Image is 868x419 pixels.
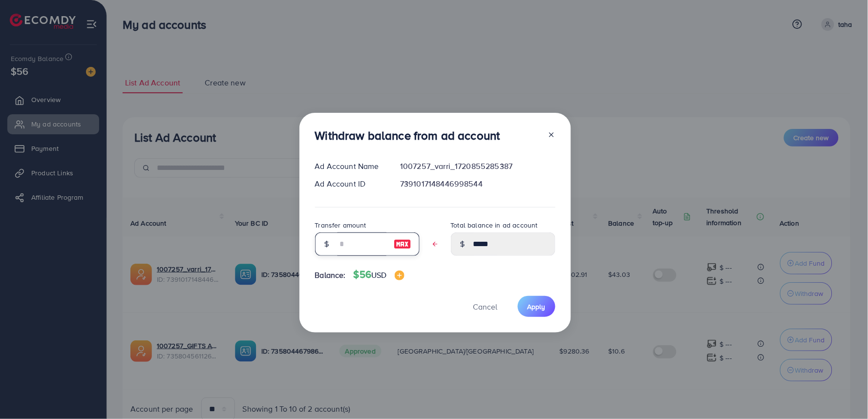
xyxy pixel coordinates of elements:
img: image [395,271,404,280]
h3: Withdraw balance from ad account [315,128,500,143]
h4: $56 [354,269,404,281]
button: Cancel [461,296,510,317]
div: 7391017148446998544 [392,178,563,189]
div: Ad Account Name [307,161,393,172]
span: Cancel [473,301,498,312]
label: Total balance in ad account [451,220,538,230]
span: USD [371,270,386,280]
span: Balance: [315,270,346,281]
div: Ad Account ID [307,178,393,189]
img: image [394,238,411,250]
div: 1007257_varri_1720855285387 [392,161,563,172]
label: Transfer amount [315,220,366,230]
button: Apply [518,296,555,317]
iframe: Chat [826,375,861,412]
span: Apply [528,302,546,312]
